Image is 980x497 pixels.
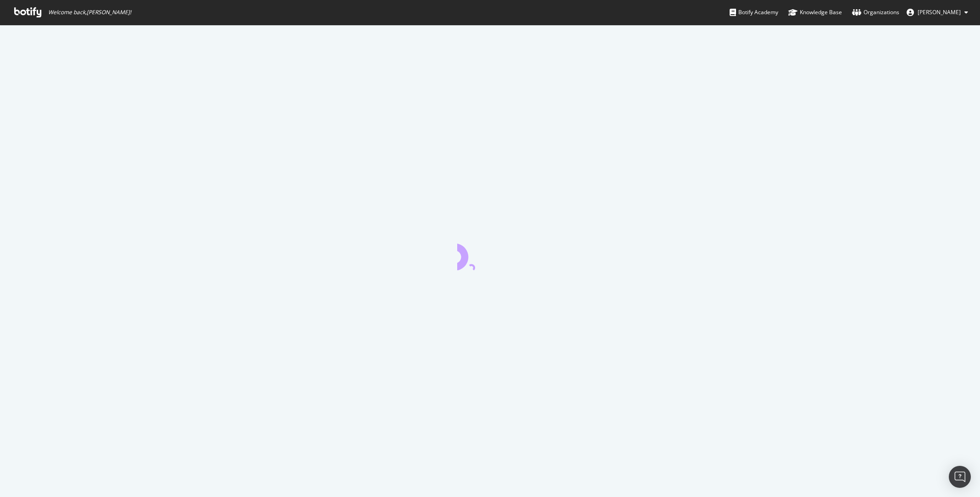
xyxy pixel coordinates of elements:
[788,8,842,17] div: Knowledge Base
[918,8,961,16] span: David Lewis
[457,237,523,270] div: animation
[852,8,899,17] div: Organizations
[730,8,778,17] div: Botify Academy
[48,9,131,16] span: Welcome back, [PERSON_NAME] !
[899,5,975,20] button: [PERSON_NAME]
[949,466,971,488] div: Open Intercom Messenger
